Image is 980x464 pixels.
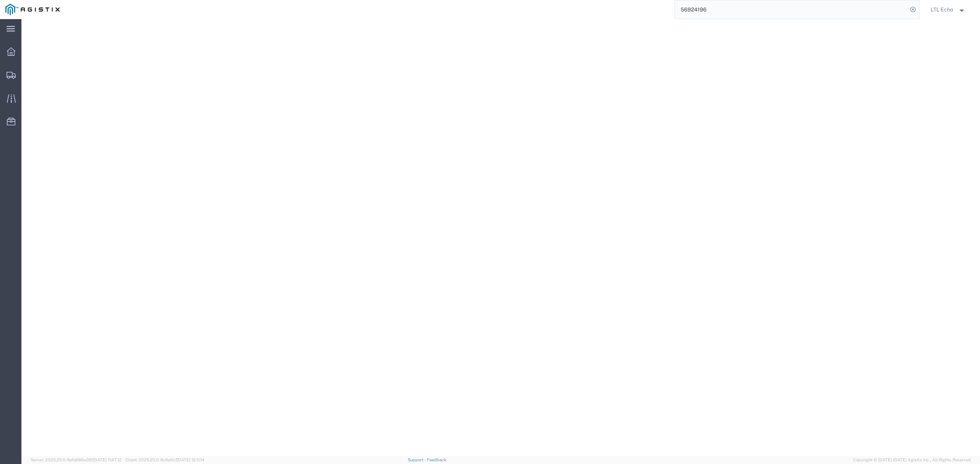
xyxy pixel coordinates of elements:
[930,5,969,14] button: LTL Echo
[21,19,980,456] iframe: FS Legacy Container
[31,458,122,462] span: Server: 2025.20.0-5efa686e39f
[853,457,971,463] span: Copyright © [DATE]-[DATE] Agistix Inc., All Rights Reserved
[675,0,908,19] input: Search for shipment number, reference number
[5,4,60,15] img: logo
[931,5,953,14] span: LTL Echo
[408,458,427,462] a: Support
[125,458,204,462] span: Client: 2025.20.0-8c6e0cf
[177,458,204,462] span: [DATE] 12:11:14
[93,458,122,462] span: [DATE] 11:47:12
[427,458,446,462] a: Feedback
